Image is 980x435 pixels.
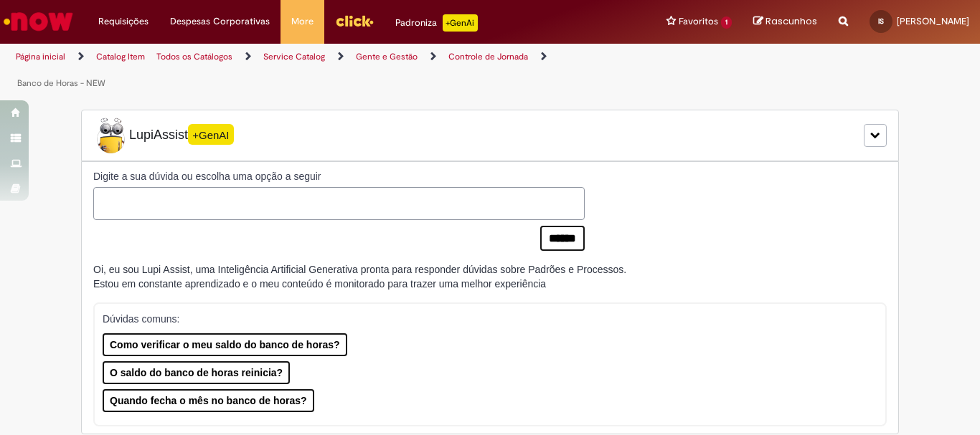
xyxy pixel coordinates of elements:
[443,14,478,32] p: +GenAi
[1,7,75,36] img: ServiceNow
[291,14,314,29] span: More
[93,169,585,183] label: Digite a sua dúvida ou escolha uma opção a seguir
[335,10,374,32] img: click_logo_yellow_360x200.png
[93,118,234,153] span: LupiAssist
[897,15,969,27] span: [PERSON_NAME]
[395,14,478,32] div: Padroniza
[753,15,817,29] a: Rascunhos
[188,124,234,145] span: +GenAI
[81,110,899,161] div: LupiLupiAssist+GenAI
[103,361,290,384] button: O saldo do banco de horas reinicia?
[103,312,866,326] p: Dúvidas comuns:
[878,16,884,26] span: IS
[96,51,145,62] a: Catalog Item
[156,51,232,62] a: Todos os Catálogos
[170,14,270,29] span: Despesas Corporativas
[263,51,325,62] a: Service Catalog
[11,44,643,97] ul: Trilhas de página
[103,389,314,412] button: Quando fecha o mês no banco de horas?
[103,333,347,356] button: Como verificar o meu saldo do banco de horas?
[17,77,105,89] a: Banco de Horas - NEW
[93,262,626,291] div: Oi, eu sou Lupi Assist, uma Inteligência Artificial Generativa pronta para responder dúvidas sobr...
[765,14,817,28] span: Rascunhos
[93,118,129,153] img: Lupi
[98,14,149,29] span: Requisições
[356,51,418,62] a: Gente e Gestão
[16,51,65,62] a: Página inicial
[721,16,732,29] span: 1
[679,14,718,29] span: Favoritos
[448,51,528,62] a: Controle de Jornada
